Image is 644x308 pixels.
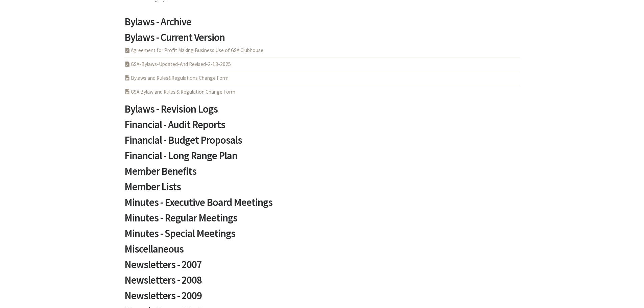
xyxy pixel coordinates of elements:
[124,213,520,228] a: Minutes - Regular Meetings
[124,166,520,182] a: Member Benefits
[124,32,520,48] a: Bylaws - Current Version
[124,89,235,95] a: GSA Bylaw and Rules & Regulation Change Form
[124,244,520,259] a: Miscellaneous
[124,275,520,290] a: Newsletters - 2008
[124,75,131,80] i: DOCX Word Document
[124,62,131,67] i: PDF Acrobat Document
[124,48,131,53] i: PDF Acrobat Document
[124,259,520,275] a: Newsletters - 2007
[124,119,520,135] a: Financial - Audit Reports
[124,197,520,213] a: Minutes - Executive Board Meetings
[124,61,231,67] a: GSA-Bylaws-Updated-And Revised-2-13-2025
[124,47,263,53] a: Agreement for Profit Making Business Use of GSA Clubhouse
[124,182,520,197] a: Member Lists
[124,135,520,150] a: Financial - Budget Proposals
[124,290,520,306] a: Newsletters - 2009
[124,17,520,32] a: Bylaws - Archive
[124,89,131,94] i: DOCX Word Document
[124,104,520,119] a: Bylaws - Revision Logs
[124,75,229,81] a: Bylaws and Rules&Regulations Change Form
[124,150,520,166] a: Financial - Long Range Plan
[124,228,520,244] a: Minutes - Special Meetings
